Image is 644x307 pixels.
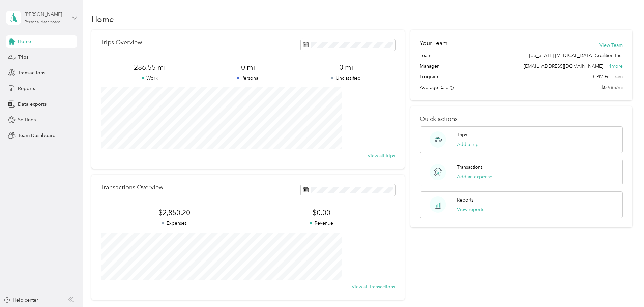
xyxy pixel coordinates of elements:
[25,20,61,24] div: Personal dashboard
[420,63,439,70] span: Manager
[101,63,199,72] span: 286.55 mi
[524,63,603,69] span: [EMAIL_ADDRESS][DOMAIN_NAME]
[529,52,623,59] span: [US_STATE] [MEDICAL_DATA] Coalition Inc.
[18,101,47,108] span: Data exports
[368,152,395,159] button: View all trips
[420,116,623,123] p: Quick actions
[420,73,438,80] span: Program
[91,16,114,23] h1: Home
[297,63,395,72] span: 0 mi
[457,131,467,139] p: Trips
[101,208,248,217] span: $2,850.20
[248,208,395,217] span: $0.00
[420,85,448,90] span: Average Rate
[599,42,623,49] button: View Team
[18,69,45,76] span: Transactions
[457,173,492,180] button: Add an expense
[601,84,623,91] span: $0.585/mi
[101,184,163,191] p: Transactions Overview
[457,206,484,213] button: View reports
[18,38,31,45] span: Home
[4,297,38,304] button: Help center
[101,74,199,82] p: Work
[457,164,483,171] p: Transactions
[101,220,248,227] p: Expenses
[18,132,56,139] span: Team Dashboard
[352,283,395,290] button: View all transactions
[101,39,142,46] p: Trips Overview
[457,141,479,148] button: Add a trip
[606,63,623,69] span: + 4 more
[18,54,28,61] span: Trips
[420,52,431,59] span: Team
[297,74,395,82] p: Unclassified
[199,74,297,82] p: Personal
[199,63,297,72] span: 0 mi
[18,116,36,123] span: Settings
[593,73,623,80] span: CPM Program
[25,11,67,18] div: [PERSON_NAME]
[18,85,35,92] span: Reports
[457,196,473,204] p: Reports
[420,39,447,48] h2: Your Team
[606,269,644,307] iframe: Everlance-gr Chat Button Frame
[248,220,395,227] p: Revenue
